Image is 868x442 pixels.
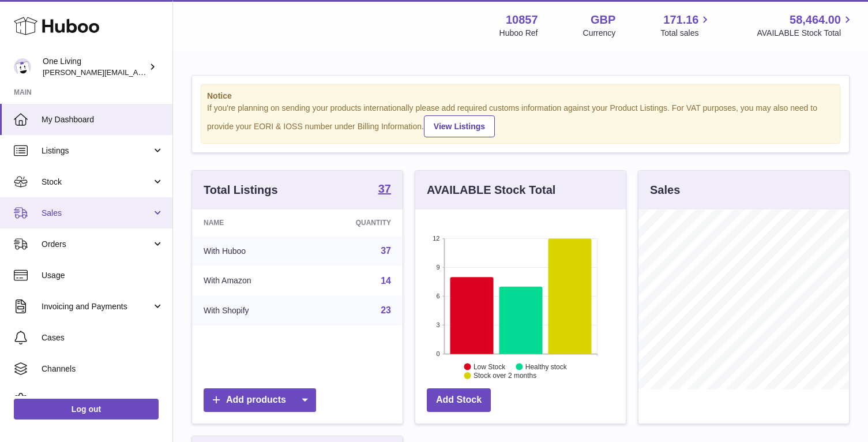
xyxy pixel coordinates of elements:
[499,28,538,39] div: Huboo Ref
[14,399,159,419] a: Log out
[43,68,231,77] span: [PERSON_NAME][EMAIL_ADDRESS][DOMAIN_NAME]
[474,372,536,380] text: Stock over 2 months
[660,12,712,39] a: 171.16 Total sales
[42,395,164,406] span: Settings
[583,28,616,39] div: Currency
[436,264,439,271] text: 9
[42,145,152,156] span: Listings
[42,177,152,188] span: Stock
[427,388,491,412] a: Add Stock
[436,293,439,299] text: 6
[42,114,164,125] span: My Dashboard
[307,209,403,236] th: Quantity
[591,12,615,28] strong: GBP
[378,183,391,194] strong: 37
[381,305,391,315] a: 23
[474,362,506,370] text: Low Stock
[14,58,31,76] img: Jessica@oneliving.com
[42,270,164,281] span: Usage
[42,208,152,219] span: Sales
[192,266,307,296] td: With Amazon
[381,246,391,256] a: 37
[42,239,152,250] span: Orders
[663,12,698,28] span: 171.16
[433,235,439,242] text: 12
[207,103,834,137] div: If you're planning on sending your products internationally please add required customs informati...
[757,28,854,39] span: AVAILABLE Stock Total
[790,12,841,28] span: 58,464.00
[427,182,555,198] h3: AVAILABLE Stock Total
[192,236,307,266] td: With Huboo
[42,332,164,343] span: Cases
[207,91,834,102] strong: Notice
[525,362,568,370] text: Healthy stock
[378,183,391,197] a: 37
[660,28,712,39] span: Total sales
[436,350,439,357] text: 0
[204,182,278,198] h3: Total Listings
[192,209,307,236] th: Name
[192,295,307,325] td: With Shopify
[436,321,439,328] text: 3
[506,12,538,28] strong: 10857
[42,301,152,312] span: Invoicing and Payments
[42,364,164,374] span: Channels
[650,182,680,198] h3: Sales
[381,276,391,286] a: 14
[204,388,316,412] a: Add products
[424,115,495,137] a: View Listings
[43,56,146,78] div: One Living
[757,12,854,39] a: 58,464.00 AVAILABLE Stock Total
